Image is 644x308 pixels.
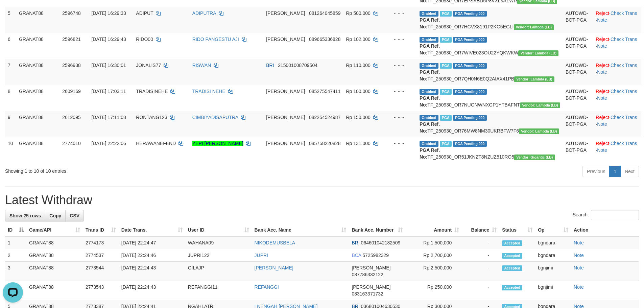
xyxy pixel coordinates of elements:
[440,11,452,17] span: Marked by bgndedek
[514,76,554,82] span: Vendor URL: https://dashboard.q2checkout.com/secure
[309,141,340,146] span: Copy 085758220828 to clipboard
[582,166,610,177] a: Previous
[597,43,607,49] a: Note
[266,89,305,94] span: [PERSON_NAME]
[119,249,185,262] td: [DATE] 22:24:46
[83,249,119,262] td: 2774537
[65,210,84,221] a: CSV
[266,10,305,16] span: [PERSON_NAME]
[62,37,81,42] span: 2596821
[83,262,119,281] td: 2773544
[5,111,16,137] td: 9
[593,137,641,163] td: · ·
[352,253,361,258] span: BCA
[593,33,641,59] td: · ·
[346,63,370,68] span: Rp 110.000
[5,137,16,163] td: 10
[574,253,584,258] a: Note
[462,281,499,300] td: -
[596,141,609,146] a: Reject
[5,210,45,221] a: Show 25 rows
[185,249,252,262] td: JUPRI122
[192,63,211,68] a: RISWAN
[309,10,340,16] span: Copy 081264045859 to clipboard
[502,285,522,290] span: Accepted
[5,236,26,249] td: 1
[453,115,487,121] span: PGA Pending
[91,115,126,120] span: [DATE] 17:11:08
[309,89,340,94] span: Copy 085275547411 to clipboard
[417,85,563,111] td: TF_250930_OR7NUGNWNXGP1YTBAFNT
[5,262,26,281] td: 3
[83,236,119,249] td: 2774173
[136,89,168,94] span: TRADISINEHE
[62,63,81,68] span: 2596938
[62,89,81,94] span: 2609169
[453,11,487,17] span: PGA Pending
[514,155,555,160] span: Vendor URL: https://dashboard.q2checkout.com/secure
[563,33,593,59] td: AUTOWD-BOT-PGA
[405,262,462,281] td: Rp 2,500,000
[462,224,499,236] th: Balance: activate to sort column ascending
[611,141,637,146] a: Check Trans
[405,236,462,249] td: Rp 1,500,000
[26,262,83,281] td: GRANAT88
[26,224,83,236] th: Game/API: activate to sort column ascending
[5,33,16,59] td: 6
[352,240,359,245] span: BRI
[405,224,462,236] th: Amount: activate to sort column ascending
[453,37,487,43] span: PGA Pending
[593,85,641,111] td: · ·
[420,141,438,147] span: Grabbed
[266,63,274,68] span: BRI
[591,210,639,220] input: Search:
[252,224,349,236] th: Bank Acc. Name: activate to sort column ascending
[185,262,252,281] td: GILAJP
[185,236,252,249] td: WAHANA09
[5,193,639,207] h1: Latest Withdraw
[611,89,637,94] a: Check Trans
[9,213,41,218] span: Show 25 rows
[574,240,584,245] a: Note
[119,262,185,281] td: [DATE] 22:24:43
[16,111,59,137] td: GRANAT88
[611,63,637,68] a: Check Trans
[387,140,414,147] div: - - -
[266,141,305,146] span: [PERSON_NAME]
[453,63,487,69] span: PGA Pending
[136,63,161,68] span: JONALIS77
[502,240,522,246] span: Accepted
[192,115,238,120] a: CIMBIYADISAPUTRA
[620,166,639,177] a: Next
[136,141,176,146] span: HERAWANEFEND
[309,37,340,42] span: Copy 089665336828 to clipboard
[420,69,440,81] b: PGA Ref. No:
[26,249,83,262] td: GRANAT88
[387,36,414,43] div: - - -
[119,224,185,236] th: Date Trans.: activate to sort column ascending
[596,63,609,68] a: Reject
[453,89,487,95] span: PGA Pending
[440,37,452,43] span: Marked by bgndedek
[266,37,305,42] span: [PERSON_NAME]
[609,166,621,177] a: 1
[502,253,522,259] span: Accepted
[420,121,440,134] b: PGA Ref. No:
[352,284,390,290] span: [PERSON_NAME]
[192,141,243,146] a: YEPI [PERSON_NAME]
[352,272,383,277] span: Copy 087786332122 to clipboard
[453,141,487,147] span: PGA Pending
[440,115,452,121] span: Marked by bgndedek
[387,10,414,17] div: - - -
[16,7,59,33] td: GRANAT88
[192,10,216,16] a: ADIPUTRA
[417,33,563,59] td: TF_250930_OR7WIVE023OU22YQKWKW
[573,210,639,220] label: Search:
[462,249,499,262] td: -
[387,62,414,69] div: - - -
[574,284,584,290] a: Note
[26,236,83,249] td: GRANAT88
[255,253,268,258] a: JUPRI
[136,10,153,16] span: ADIPUT
[420,147,440,160] b: PGA Ref. No:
